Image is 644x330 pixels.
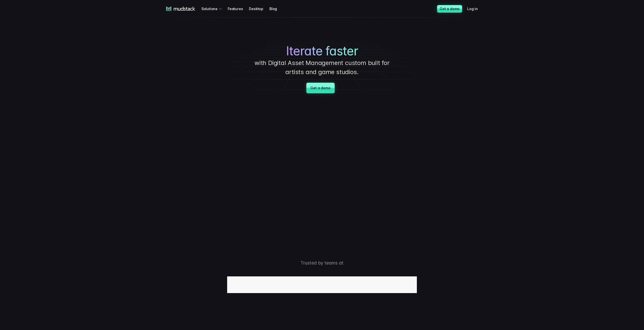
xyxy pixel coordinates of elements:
a: Blog [269,4,283,13]
p: Trusted by teams at [145,259,499,266]
a: Get a demo [306,83,334,93]
a: Features [228,4,249,13]
a: mudstack logo [166,7,195,11]
a: Get a demo [437,5,462,13]
span: Iterate faster [286,44,358,58]
div: Solutions [201,4,224,13]
a: Desktop [249,4,269,13]
p: with Digital Asset Management custom built for artists and game studios. [246,58,398,77]
a: Log in [467,4,484,13]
